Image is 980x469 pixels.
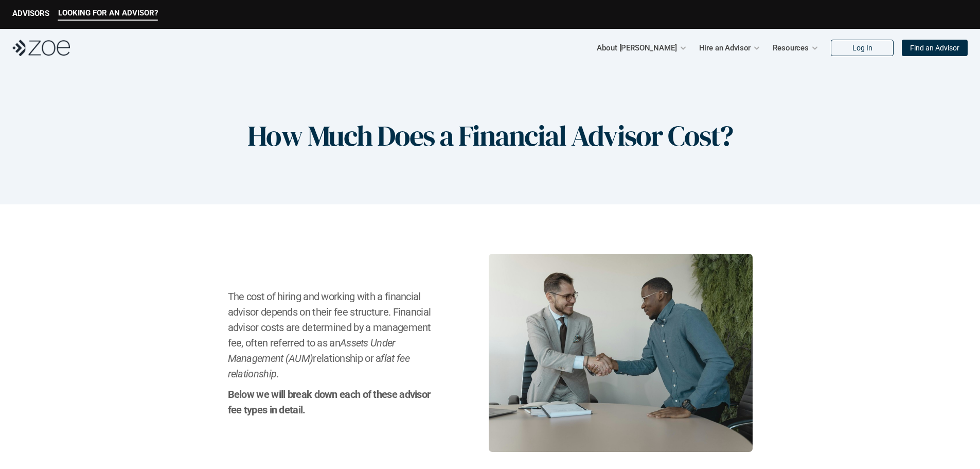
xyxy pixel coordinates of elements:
em: flat fee relationship [228,352,412,380]
a: Log In [831,40,894,56]
h2: Below we will break down each of these advisor fee types in detail. [228,387,437,418]
h2: The cost of hiring and working with a financial advisor depends on their fee structure. Financial... [228,289,437,381]
p: Resources [773,40,809,56]
p: About [PERSON_NAME] [597,40,676,56]
p: Hire an Advisor [699,40,751,56]
em: Assets Under Management (AUM) [228,337,398,364]
h1: How Much Does a Financial Advisor Cost? [247,118,733,153]
p: Find an Advisor [910,44,959,53]
p: Log In [852,44,872,53]
a: Find an Advisor [902,40,968,56]
p: LOOKING FOR AN ADVISOR? [58,8,158,18]
p: ADVISORS [12,9,49,18]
